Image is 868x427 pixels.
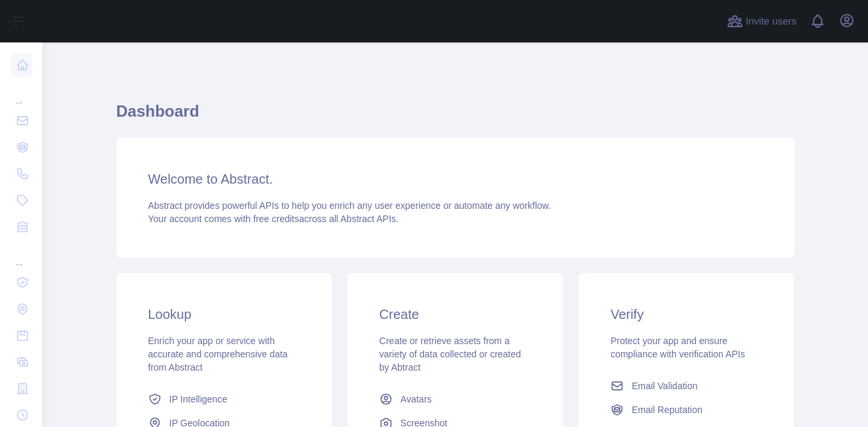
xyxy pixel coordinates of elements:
h1: Dashboard [117,101,795,133]
span: Create or retrieve assets from a variety of data collected or created by Abtract [379,335,521,373]
h3: Verify [610,305,762,324]
h3: Create [379,305,531,324]
span: free credits [254,213,299,224]
h3: Lookup [148,305,300,324]
span: Avatars [401,393,432,406]
span: Protect your app and ensure compliance with verification APIs [610,335,745,359]
h3: Welcome to Abstract. [148,170,763,188]
a: Avatars [374,387,536,411]
span: Invite users [746,14,796,29]
div: ... [11,241,32,268]
span: Abstract provides powerful APIs to help you enrich any user experience or automate any workflow. [148,200,552,211]
span: Your account comes with across all Abstract APIs. [148,213,399,224]
span: Email Validation [632,379,697,393]
button: Invite users [724,11,799,32]
span: IP Intelligence [169,393,228,406]
a: Email Validation [605,374,767,398]
a: IP Intelligence [143,387,305,411]
span: Email Reputation [632,403,702,416]
div: ... [11,80,32,106]
a: Email Reputation [605,398,767,422]
span: Enrich your app or service with accurate and comprehensive data from Abstract [148,335,288,373]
